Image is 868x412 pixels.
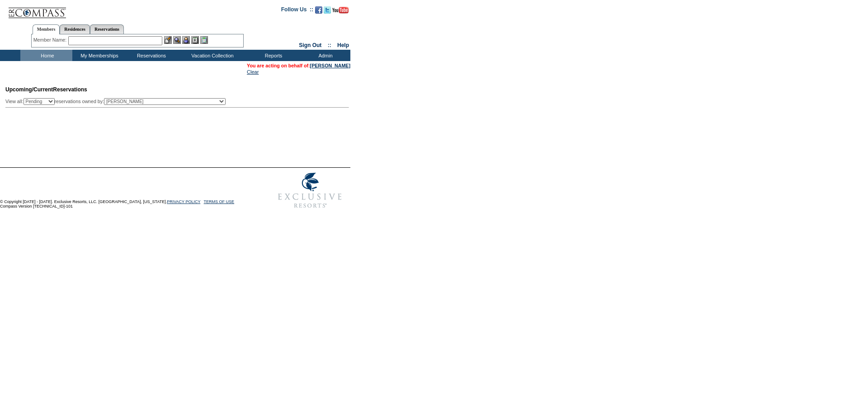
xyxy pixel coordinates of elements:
a: [PERSON_NAME] [310,63,350,68]
img: Become our fan on Facebook [315,6,322,14]
img: Impersonate [182,36,190,44]
a: Clear [247,69,259,75]
a: Follow us on Twitter [324,9,331,14]
img: Reservations [191,36,199,44]
a: Subscribe to our YouTube Channel [332,9,349,14]
div: Member Name: [33,36,68,44]
a: Help [337,42,349,48]
span: You are acting on behalf of: [247,63,350,68]
a: Become our fan on Facebook [315,9,322,14]
a: Reservations [90,24,124,34]
a: Members [33,24,60,34]
span: Upcoming/Current [5,86,53,93]
td: Vacation Collection [176,50,246,61]
img: Exclusive Resorts [269,168,350,213]
img: Follow us on Twitter [324,6,331,14]
td: Admin [298,50,350,61]
img: b_calculator.gif [200,36,208,44]
a: PRIVACY POLICY [167,199,200,204]
td: Reports [246,50,298,61]
div: View all: reservations owned by: [5,98,230,105]
a: Residences [60,24,90,34]
span: :: [328,42,331,48]
td: Home [20,50,72,61]
a: Sign Out [299,42,321,48]
td: Reservations [124,50,176,61]
td: My Memberships [72,50,124,61]
img: View [173,36,181,44]
img: b_edit.gif [164,36,172,44]
a: TERMS OF USE [204,199,235,204]
img: Subscribe to our YouTube Channel [332,7,349,14]
td: Follow Us :: [281,5,313,16]
span: Reservations [5,86,87,93]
